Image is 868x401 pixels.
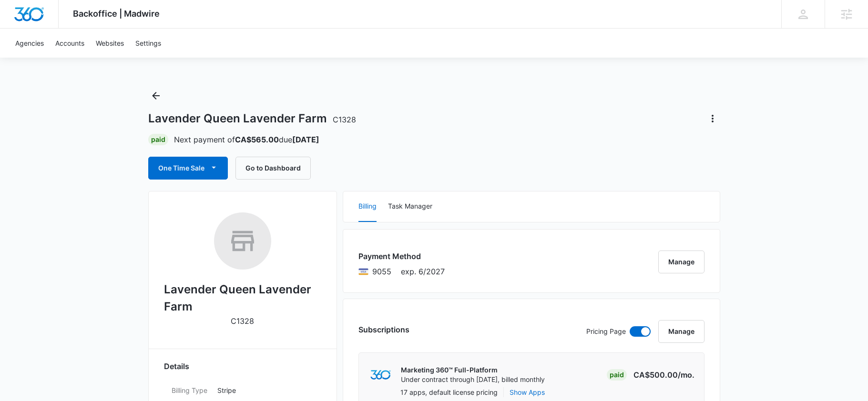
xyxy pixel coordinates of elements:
button: Manage [658,320,705,343]
p: Stripe [217,385,314,395]
p: Under contract through [DATE], billed monthly [401,375,545,384]
p: Next payment of due [174,134,319,145]
span: /mo. [678,370,694,380]
p: 17 apps, default license pricing [400,387,498,397]
strong: [DATE] [292,135,319,144]
button: Show Apps [510,387,545,397]
button: Back [148,88,163,103]
button: One Time Sale [148,157,228,180]
a: Settings [130,29,167,58]
a: Accounts [50,29,90,58]
button: Manage [658,251,705,273]
button: Actions [705,111,720,126]
h3: Payment Method [358,251,445,262]
span: exp. 6/2027 [401,266,445,277]
span: Backoffice | Madwire [73,9,160,19]
img: marketing360Logo [370,370,391,380]
h3: Subscriptions [358,324,409,335]
span: Visa ending with [372,266,391,277]
h2: Lavender Queen Lavender Farm [164,281,321,315]
p: Marketing 360™ Full-Platform [401,365,545,375]
strong: CA$565.00 [235,135,279,144]
h1: Lavender Queen Lavender Farm [148,111,356,126]
span: C1328 [333,115,356,124]
dt: Billing Type [172,385,210,395]
button: Billing [358,191,377,222]
p: CA$500.00 [633,369,694,381]
p: Pricing Page [586,326,626,337]
p: C1328 [231,315,254,327]
button: Go to Dashboard [235,157,311,180]
button: Task Manager [388,191,432,222]
a: Agencies [10,29,50,58]
div: Paid [148,134,168,145]
div: Paid [607,369,627,381]
span: Details [164,361,189,372]
a: Websites [90,29,130,58]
